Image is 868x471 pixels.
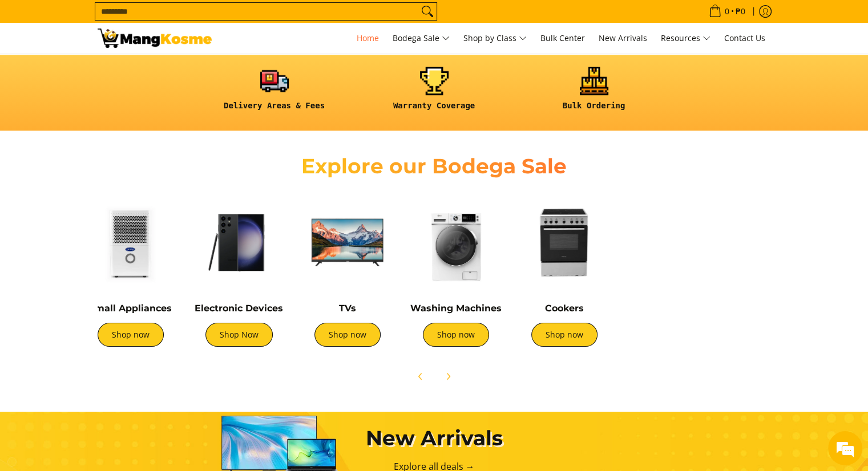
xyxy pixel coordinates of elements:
[195,303,283,314] a: Electronic Devices
[418,3,437,20] button: Search
[410,303,502,314] a: Washing Machines
[387,23,455,54] a: Bodega Sale
[6,311,217,351] textarea: Type your message and hit 'Enter'
[408,364,433,389] button: Previous
[299,194,396,291] img: TVs
[59,64,192,79] div: Chat with us now
[200,67,349,120] a: <h6><strong>Delivery Areas & Fees</strong></h6>
[463,31,527,46] span: Shop by Class
[191,194,288,291] img: Electronic Devices
[734,7,747,15] span: ₱0
[339,303,356,314] a: TVs
[535,23,591,54] a: Bulk Center
[223,23,771,54] nav: Main Menu
[423,323,489,347] a: Shop now
[655,23,716,54] a: Resources
[187,6,215,33] div: Minimize live chat window
[98,323,164,347] a: Shop now
[705,5,749,18] span: •
[435,364,461,389] button: Next
[98,29,212,48] img: Mang Kosme: Your Home Appliances Warehouse Sale Partner!
[66,144,158,259] span: We're online!
[314,323,381,347] a: Shop now
[269,153,600,179] h2: Explore our Bodega Sale
[661,31,710,46] span: Resources
[545,303,584,314] a: Cookers
[723,7,731,15] span: 0
[516,194,613,291] img: Cookers
[357,33,379,43] span: Home
[82,194,179,291] img: Small Appliances
[89,303,172,314] a: Small Appliances
[724,33,765,43] span: Contact Us
[458,23,532,54] a: Shop by Class
[718,23,771,54] a: Contact Us
[351,23,385,54] a: Home
[407,194,504,291] img: Washing Machines
[599,33,647,43] span: New Arrivals
[531,323,597,347] a: Shop now
[593,23,653,54] a: New Arrivals
[393,31,450,46] span: Bodega Sale
[205,323,273,347] a: Shop Now
[520,67,668,120] a: <h6><strong>Bulk Ordering</strong></h6>
[540,33,585,43] span: Bulk Center
[360,67,508,120] a: <h6><strong>Warranty Coverage</strong></h6>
